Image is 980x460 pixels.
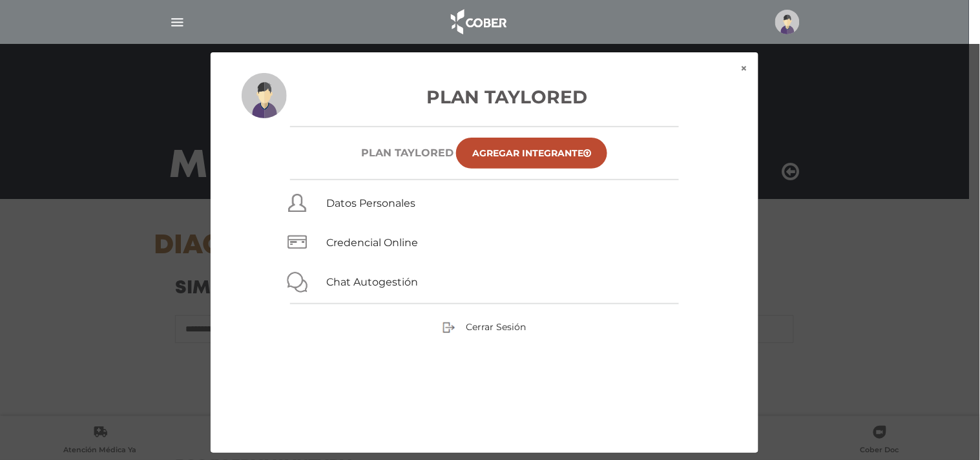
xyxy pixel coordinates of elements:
img: Cober_menu-lines-white.svg [169,14,185,30]
img: sign-out.png [443,321,455,334]
h3: Plan Taylored [242,83,727,110]
span: Cerrar Sesión [466,321,526,333]
a: Cerrar Sesión [443,320,526,332]
a: Agregar Integrante [456,138,607,169]
a: Chat Autogestión [326,276,418,288]
img: logo_cober_home-white.png [444,6,512,37]
a: Credencial Online [326,236,418,249]
img: profile-placeholder.svg [775,10,800,34]
img: profile-placeholder.svg [242,73,287,118]
button: × [731,52,758,85]
a: Datos Personales [326,197,415,209]
h6: Plan TAYLORED [361,147,454,159]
